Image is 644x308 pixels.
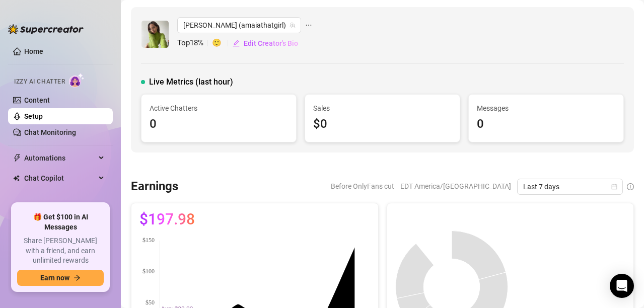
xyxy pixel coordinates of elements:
[477,115,615,134] div: 0
[74,274,81,281] span: arrow-right
[627,183,634,190] span: info-circle
[131,179,178,195] h3: Earnings
[141,21,169,48] img: Amaia
[13,175,20,182] img: Chat Copilot
[233,40,240,47] span: edit
[24,128,76,136] a: Chat Monitoring
[17,236,104,266] span: Share [PERSON_NAME] with a friend, and earn unlimited rewards
[8,24,84,34] img: logo-BBDzfeDw.svg
[150,103,288,114] span: Active Chatters
[13,154,21,162] span: thunderbolt
[331,179,394,194] span: Before OnlyFans cut
[17,270,104,286] button: Earn nowarrow-right
[611,184,617,190] span: calendar
[400,179,511,194] span: EDT America/[GEOGRAPHIC_DATA]
[24,47,43,55] a: Home
[244,39,298,47] span: Edit Creator's Bio
[290,22,296,28] span: team
[523,179,617,194] span: Last 7 days
[313,103,452,114] span: Sales
[183,18,295,33] span: Amaia (amaiathatgirl)
[232,35,299,51] button: Edit Creator's Bio
[149,76,233,88] span: Live Metrics (last hour)
[313,115,452,134] div: $0
[24,150,96,166] span: Automations
[477,103,615,114] span: Messages
[610,274,634,298] div: Open Intercom Messenger
[24,96,50,104] a: Content
[212,37,232,49] span: 🙂
[14,77,65,87] span: Izzy AI Chatter
[139,211,195,227] span: $197.98
[24,112,43,120] a: Setup
[305,17,312,33] span: ellipsis
[17,212,104,232] span: 🎁 Get $100 in AI Messages
[24,170,96,186] span: Chat Copilot
[150,115,288,134] div: 0
[69,73,85,88] img: AI Chatter
[177,37,212,49] span: Top 18 %
[40,274,69,282] span: Earn now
